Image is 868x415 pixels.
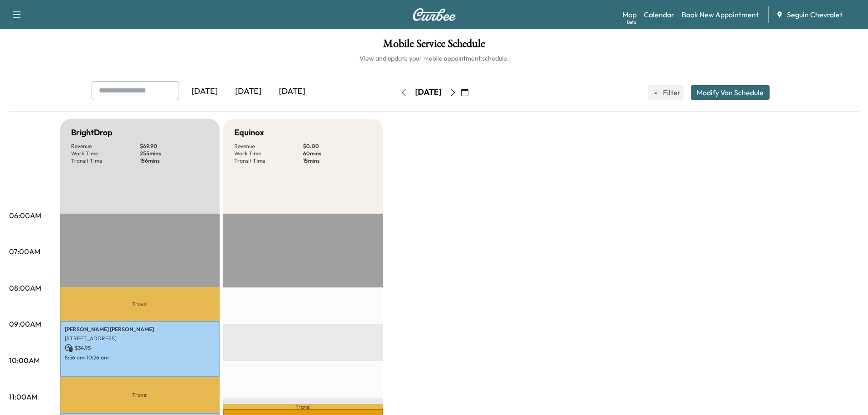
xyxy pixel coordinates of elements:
[226,81,270,102] div: [DATE]
[787,9,842,20] span: Seguin Chevrolet
[234,157,303,164] p: Transit Time
[270,81,314,102] div: [DATE]
[65,335,215,342] p: [STREET_ADDRESS]
[663,87,679,98] span: Filter
[9,54,859,63] h6: View and update your mobile appointment schedule.
[303,157,372,164] p: 15 mins
[140,150,209,157] p: 255 mins
[303,150,372,157] p: 60 mins
[71,143,140,150] p: Revenue
[9,38,859,54] h1: Mobile Service Schedule
[65,326,215,333] p: [PERSON_NAME] [PERSON_NAME]
[412,8,456,21] img: Curbee Logo
[65,344,215,352] p: $ 34.95
[9,282,41,293] p: 08:00AM
[415,87,442,98] div: [DATE]
[627,19,637,26] div: Beta
[223,404,383,409] p: Travel
[9,355,40,366] p: 10:00AM
[9,391,37,402] p: 11:00AM
[234,150,303,157] p: Work Time
[234,143,303,150] p: Revenue
[71,126,113,139] h5: BrightDrop
[140,157,209,164] p: 156 mins
[71,157,140,164] p: Transit Time
[60,287,220,321] p: Travel
[9,210,41,221] p: 06:00AM
[691,85,770,100] button: Modify Van Schedule
[648,85,683,100] button: Filter
[682,9,759,20] a: Book New Appointment
[622,9,637,20] a: MapBeta
[71,150,140,157] p: Work Time
[60,377,220,414] p: Travel
[183,81,226,102] div: [DATE]
[65,354,215,361] p: 8:56 am - 10:26 am
[644,9,674,20] a: Calendar
[303,143,372,150] p: $ 0.00
[9,318,41,329] p: 09:00AM
[9,246,40,257] p: 07:00AM
[140,143,209,150] p: $ 69.90
[234,126,264,139] h5: Equinox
